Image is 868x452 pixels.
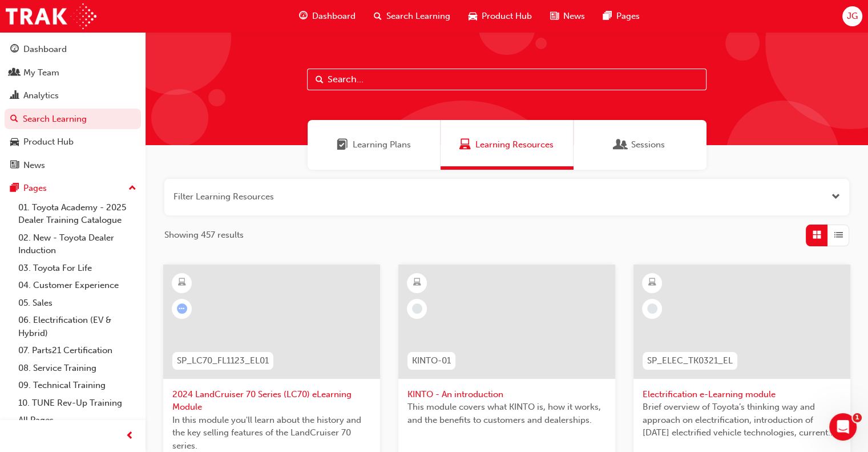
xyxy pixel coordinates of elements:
[407,401,606,426] span: This module covers what KINTO is, how it works, and the benefits to customers and dealerships.
[23,43,67,56] div: Dashboard
[5,109,141,130] a: Search Learning
[842,6,862,26] button: JG
[178,275,186,290] span: learningResourceType_ELEARNING-icon
[5,85,141,106] a: Analytics
[23,182,47,195] div: Pages
[441,120,574,170] a: Learning ResourcesLearning Resources
[10,137,19,147] span: car-icon
[10,91,19,101] span: chart-icon
[648,275,656,290] span: learningResourceType_ELEARNING-icon
[14,199,141,229] a: 01. Toyota Academy - 2025 Dealer Training Catalogue
[813,229,821,242] span: Grid
[290,5,365,28] a: guage-iconDashboard
[14,277,141,294] a: 04. Customer Experience
[616,10,640,23] span: Pages
[23,66,59,79] div: My Team
[14,229,141,259] a: 02. New - Toyota Dealer Induction
[10,114,18,125] span: search-icon
[14,377,141,394] a: 09. Technical Training
[126,429,134,443] span: prev-icon
[177,354,269,367] span: SP_LC70_FL1123_EL01
[5,39,141,60] a: Dashboard
[5,178,141,199] button: Pages
[5,62,141,83] a: My Team
[643,388,841,401] span: Electrification e-Learning module
[574,120,706,170] a: SessionsSessions
[23,89,59,102] div: Analytics
[23,135,74,149] div: Product Hub
[10,45,19,55] span: guage-icon
[307,69,706,90] input: Search...
[316,73,324,86] span: Search
[643,401,841,439] span: Brief overview of Toyota’s thinking way and approach on electrification, introduction of [DATE] e...
[6,3,96,29] img: Trak
[177,303,187,314] span: learningRecordVerb_ATTEMPT-icon
[829,413,857,441] iframe: Intercom live chat
[5,37,141,178] button: DashboardMy TeamAnalyticsSearch LearningProduct HubNews
[128,181,136,196] span: up-icon
[14,394,141,412] a: 10. TUNE Rev-Up Training
[14,311,141,342] a: 06. Electrification (EV & Hybrid)
[386,10,450,23] span: Search Learning
[407,388,606,401] span: KINTO - An introduction
[834,229,843,242] span: List
[412,354,451,367] span: KINTO-01
[459,138,471,151] span: Learning Resources
[594,5,649,28] a: pages-iconPages
[475,138,554,151] span: Learning Resources
[615,138,627,151] span: Sessions
[312,10,356,23] span: Dashboard
[10,68,19,78] span: people-icon
[374,9,382,23] span: search-icon
[14,259,141,277] a: 03. Toyota For Life
[14,342,141,359] a: 07. Parts21 Certification
[603,9,612,23] span: pages-icon
[10,161,19,171] span: news-icon
[365,5,459,28] a: search-iconSearch Learning
[23,159,45,172] div: News
[412,303,422,314] span: learningRecordVerb_NONE-icon
[550,9,559,23] span: news-icon
[847,10,858,23] span: JG
[647,303,657,314] span: learningRecordVerb_NONE-icon
[14,359,141,377] a: 08. Service Training
[299,9,308,23] span: guage-icon
[14,411,141,429] a: All Pages
[853,413,862,422] span: 1
[541,5,594,28] a: news-iconNews
[5,155,141,176] a: News
[469,9,477,23] span: car-icon
[459,5,541,28] a: car-iconProduct Hub
[10,183,19,194] span: pages-icon
[5,131,141,153] a: Product Hub
[831,190,840,203] button: Open the filter
[631,138,665,151] span: Sessions
[482,10,532,23] span: Product Hub
[647,354,733,367] span: SP_ELEC_TK0321_EL
[353,138,411,151] span: Learning Plans
[413,275,421,290] span: learningResourceType_ELEARNING-icon
[164,229,244,242] span: Showing 457 results
[14,294,141,312] a: 05. Sales
[563,10,585,23] span: News
[172,388,371,414] span: 2024 LandCruiser 70 Series (LC70) eLearning Module
[308,120,441,170] a: Learning PlansLearning Plans
[337,138,348,151] span: Learning Plans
